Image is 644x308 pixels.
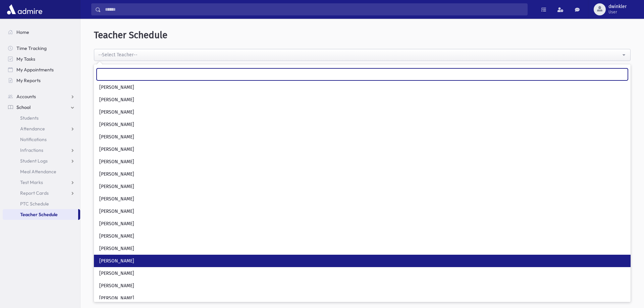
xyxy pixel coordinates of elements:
a: Home [3,27,80,38]
span: User [608,9,627,15]
a: PTC Schedule [3,198,80,209]
span: [PERSON_NAME] [99,171,134,178]
span: PTC Schedule [20,201,49,207]
a: My Tasks [3,54,80,64]
span: [PERSON_NAME] [99,196,134,202]
span: [PERSON_NAME] [99,258,134,264]
a: Accounts [3,91,80,102]
input: Search [97,68,628,80]
div: --Select Teacher-- [98,51,621,58]
span: [PERSON_NAME] [99,134,134,140]
span: [PERSON_NAME] [99,221,134,227]
a: Student Logs [3,156,80,166]
span: [PERSON_NAME] [99,183,134,190]
span: [PERSON_NAME] [99,109,134,116]
span: [PERSON_NAME] [99,159,134,165]
span: [PERSON_NAME] [99,121,134,128]
span: [PERSON_NAME] [99,84,134,91]
a: Infractions [3,145,80,156]
a: Test Marks [3,177,80,188]
span: Teacher Schedule [20,211,58,218]
span: Notifications [20,136,47,142]
span: My Appointments [16,67,54,73]
span: Attendance [20,126,45,132]
span: [PERSON_NAME] [99,245,134,252]
span: My Tasks [16,56,35,62]
span: Time Tracking [16,45,47,51]
span: School [16,104,31,110]
span: [PERSON_NAME] [99,146,134,153]
span: Test Marks [20,179,43,185]
img: AdmirePro [5,3,44,16]
span: Teacher Schedule [94,29,167,41]
a: My Reports [3,75,80,86]
span: Student Logs [20,158,48,164]
a: Notifications [3,134,80,145]
a: My Appointments [3,64,80,75]
span: [PERSON_NAME] [99,233,134,240]
span: [PERSON_NAME] [99,97,134,103]
span: Report Cards [20,190,49,196]
a: Teacher Schedule [3,209,78,220]
a: Report Cards [3,188,80,198]
a: School [3,102,80,113]
a: Attendance [3,123,80,134]
span: Infractions [20,147,43,153]
a: Students [3,113,80,123]
span: Meal Attendance [20,169,56,175]
input: Search [101,3,527,15]
span: My Reports [16,77,41,83]
span: dwinkler [608,4,627,9]
span: [PERSON_NAME] [99,208,134,215]
button: --Select Teacher-- [94,49,631,61]
span: Students [20,115,39,121]
a: Meal Attendance [3,166,80,177]
span: [PERSON_NAME] [99,270,134,277]
span: [PERSON_NAME] [99,295,134,302]
span: Home [16,29,29,35]
a: Time Tracking [3,43,80,54]
span: Accounts [16,94,36,100]
span: [PERSON_NAME] [99,283,134,289]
